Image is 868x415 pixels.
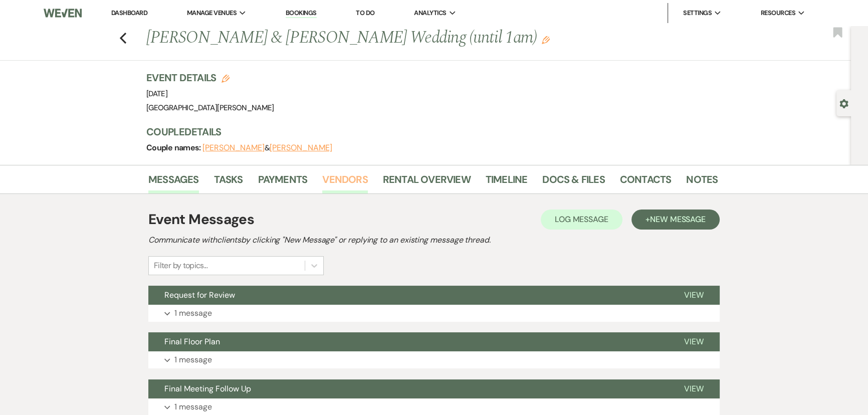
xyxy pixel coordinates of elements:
[620,171,672,193] a: Contacts
[148,286,668,305] button: Request for Review
[202,143,332,153] span: &
[414,8,446,18] span: Analytics
[146,89,167,99] span: [DATE]
[668,332,720,351] button: View
[383,171,471,193] a: Rental Overview
[146,125,708,139] h3: Couple Details
[174,353,212,366] p: 1 message
[154,260,207,272] div: Filter by topics...
[148,209,254,230] h1: Event Messages
[668,379,720,398] button: View
[258,171,308,193] a: Payments
[322,171,367,193] a: Vendors
[202,144,265,152] button: [PERSON_NAME]
[541,210,622,230] button: Log Message
[650,214,706,225] span: New Message
[286,9,317,18] a: Bookings
[148,379,668,398] button: Final Meeting Follow Up
[631,210,720,230] button: +New Message
[148,305,720,322] button: 1 message
[542,35,550,44] button: Edit
[148,351,720,368] button: 1 message
[684,290,704,300] span: View
[44,3,82,24] img: Weven Logo
[146,142,202,153] span: Couple names:
[187,8,237,18] span: Manage Venues
[148,332,668,351] button: Final Floor Plan
[686,171,718,193] a: Notes
[214,171,243,193] a: Tasks
[683,8,712,18] span: Settings
[146,103,274,113] span: [GEOGRAPHIC_DATA][PERSON_NAME]
[668,286,720,305] button: View
[555,214,608,225] span: Log Message
[174,400,212,413] p: 1 message
[174,307,212,320] p: 1 message
[486,171,528,193] a: Timeline
[684,336,704,347] span: View
[148,234,720,246] h2: Communicate with clients by clicking "New Message" or replying to an existing message thread.
[111,9,147,17] a: Dashboard
[146,71,274,85] h3: Event Details
[839,98,848,108] button: Open lead details
[164,290,235,300] span: Request for Review
[164,383,251,394] span: Final Meeting Follow Up
[270,144,332,152] button: [PERSON_NAME]
[164,336,220,347] span: Final Floor Plan
[761,8,795,18] span: Resources
[684,383,704,394] span: View
[148,171,199,193] a: Messages
[542,171,604,193] a: Docs & Files
[356,9,374,17] a: To Do
[146,26,595,50] h1: [PERSON_NAME] & [PERSON_NAME] Wedding (until 1am)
